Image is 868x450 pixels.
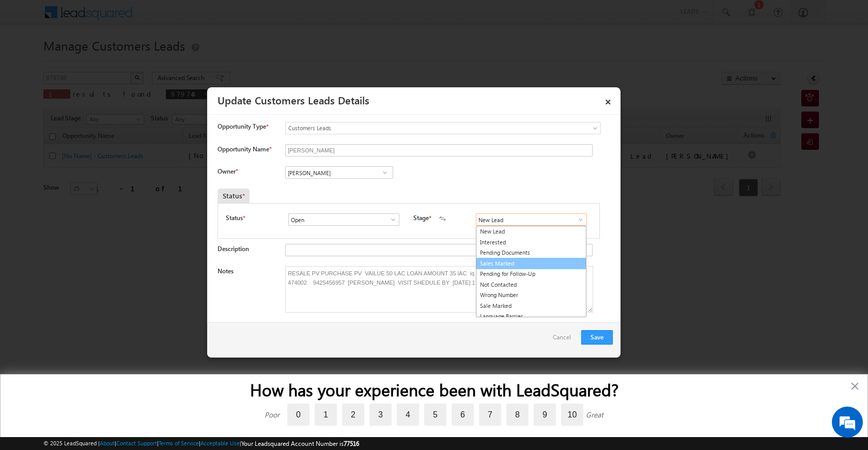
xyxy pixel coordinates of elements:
label: 9 [534,404,556,426]
em: Start Chat [141,318,188,332]
a: × [599,91,617,109]
a: Pending Documents [476,247,586,258]
input: Type to Search [285,166,393,179]
a: Terms of Service [159,440,199,446]
a: Interested [476,237,586,248]
a: Show All Items [378,167,391,178]
label: 5 [424,404,446,426]
span: © 2025 LeadSquared | | | | | [43,439,359,448]
a: Sales Marked [476,258,586,270]
textarea: Type your message and hit 'Enter' [13,96,189,309]
button: Close [850,378,860,394]
a: Show All Items [384,214,397,225]
h2: How has your experience been with LeadSquared? [21,380,847,399]
label: 0 [287,404,309,426]
button: Save [581,330,613,345]
div: Poor [265,410,280,420]
label: 2 [342,404,364,426]
a: Pending for Follow-Up [476,269,586,280]
label: 6 [452,404,474,426]
a: Contact Support [116,440,157,446]
label: Description [218,245,249,253]
a: About [100,440,115,446]
a: Not Contacted [476,280,586,290]
a: Cancel [553,330,576,350]
div: Chat with us now [54,54,174,68]
a: Acceptable Use [200,440,240,446]
a: Language Barrier [476,311,586,322]
div: Status [218,189,250,203]
a: Customers Leads [285,122,601,134]
label: Owner [218,167,238,175]
label: 4 [397,404,419,426]
span: Your Leadsquared Account Number is [241,440,359,447]
label: 10 [561,404,583,426]
div: Minimize live chat window [169,5,194,30]
label: 8 [506,404,529,426]
span: Opportunity Type [218,122,266,131]
label: 3 [369,404,392,426]
label: Notes [218,267,234,275]
a: New Lead [476,226,586,237]
label: 1 [315,404,337,426]
span: Customers Leads [286,123,559,133]
a: Show All Items [571,214,584,225]
a: Update Customers Leads Details [218,92,369,107]
label: Opportunity Name [218,145,271,153]
label: Stage [413,213,429,223]
label: Status [226,213,243,223]
input: Type to Search [288,213,399,226]
div: Great [586,410,603,420]
img: d_60004797649_company_0_60004797649 [18,54,43,68]
input: Type to Search [476,213,587,226]
a: Wrong Number [476,290,586,301]
span: 77516 [344,440,359,447]
a: Sale Marked [476,301,586,312]
label: 7 [479,404,501,426]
